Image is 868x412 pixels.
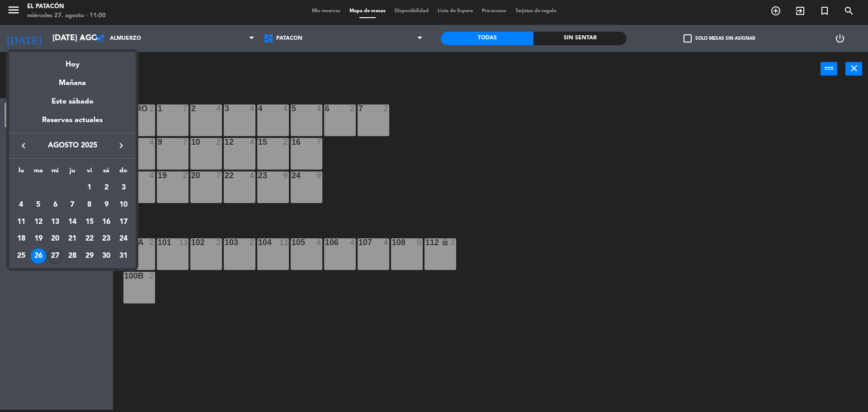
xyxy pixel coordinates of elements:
div: 5 [31,197,46,213]
th: viernes [81,166,98,180]
span: agosto 2025 [32,140,113,152]
td: 13 de agosto de 2025 [47,213,64,231]
td: 21 de agosto de 2025 [64,230,81,247]
div: 29 [82,248,97,264]
div: Reservas actuales [9,114,136,133]
td: 25 de agosto de 2025 [13,247,30,265]
td: 31 de agosto de 2025 [115,247,132,265]
td: 29 de agosto de 2025 [81,247,98,265]
td: 22 de agosto de 2025 [81,230,98,247]
td: 16 de agosto de 2025 [98,213,115,231]
td: 1 de agosto de 2025 [81,179,98,196]
td: 9 de agosto de 2025 [98,196,115,213]
div: 30 [99,248,114,264]
div: 7 [65,197,80,213]
div: 15 [82,214,97,230]
button: keyboard_arrow_left [15,140,32,152]
td: 28 de agosto de 2025 [64,247,81,265]
div: 4 [14,197,29,213]
div: 28 [65,248,80,264]
td: 3 de agosto de 2025 [115,179,132,196]
div: 31 [116,248,131,264]
td: AGO. [13,179,81,196]
div: Este sábado [9,89,136,114]
div: 1 [82,180,97,195]
div: 11 [14,214,29,230]
td: 2 de agosto de 2025 [98,179,115,196]
th: lunes [13,166,30,180]
div: 21 [65,231,80,246]
div: 26 [31,248,46,264]
div: Hoy [9,52,136,71]
div: 16 [99,214,114,230]
div: 8 [82,197,97,213]
div: 13 [47,214,63,230]
td: 8 de agosto de 2025 [81,196,98,213]
td: 17 de agosto de 2025 [115,213,132,231]
div: 2 [99,180,114,195]
div: 25 [14,248,29,264]
td: 20 de agosto de 2025 [47,230,64,247]
td: 4 de agosto de 2025 [13,196,30,213]
td: 7 de agosto de 2025 [64,196,81,213]
i: keyboard_arrow_right [116,140,127,151]
div: 9 [99,197,114,213]
div: 6 [47,197,63,213]
div: 23 [99,231,114,246]
td: 30 de agosto de 2025 [98,247,115,265]
th: martes [30,166,47,180]
td: 6 de agosto de 2025 [47,196,64,213]
th: jueves [64,166,81,180]
div: 3 [116,180,131,195]
td: 26 de agosto de 2025 [30,247,47,265]
i: keyboard_arrow_left [18,140,29,151]
td: 23 de agosto de 2025 [98,230,115,247]
td: 19 de agosto de 2025 [30,230,47,247]
div: 27 [47,248,63,264]
div: 22 [82,231,97,246]
div: 12 [31,214,46,230]
td: 24 de agosto de 2025 [115,230,132,247]
div: 24 [116,231,131,246]
td: 12 de agosto de 2025 [30,213,47,231]
div: Mañana [9,71,136,89]
div: 10 [116,197,131,213]
td: 10 de agosto de 2025 [115,196,132,213]
button: keyboard_arrow_right [113,140,129,152]
td: 14 de agosto de 2025 [64,213,81,231]
td: 15 de agosto de 2025 [81,213,98,231]
td: 18 de agosto de 2025 [13,230,30,247]
th: domingo [115,166,132,180]
th: sábado [98,166,115,180]
div: 17 [116,214,131,230]
td: 5 de agosto de 2025 [30,196,47,213]
div: 14 [65,214,80,230]
th: miércoles [47,166,64,180]
td: 27 de agosto de 2025 [47,247,64,265]
div: 19 [31,231,46,246]
div: 20 [47,231,63,246]
td: 11 de agosto de 2025 [13,213,30,231]
div: 18 [14,231,29,246]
